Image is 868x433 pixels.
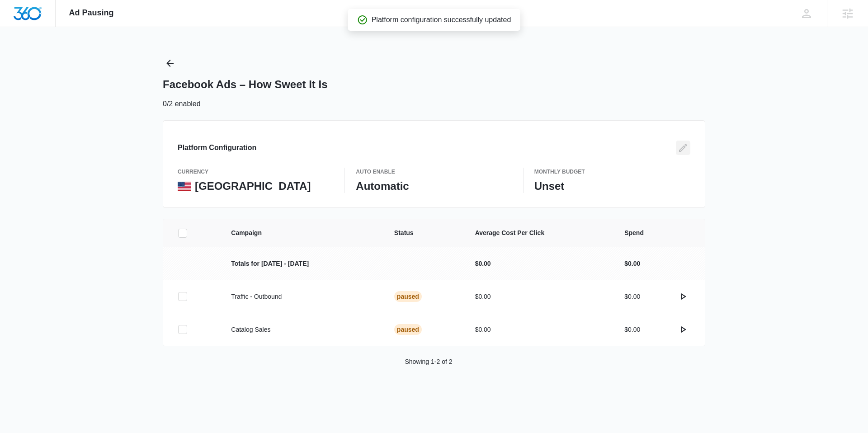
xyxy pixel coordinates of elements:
span: Average Cost Per Click [475,228,603,238]
span: Status [394,228,453,238]
p: Showing 1-2 of 2 [405,357,452,367]
span: Ad Pausing [69,8,114,18]
p: Auto Enable [356,168,512,176]
button: Back [163,56,177,71]
p: 0/2 enabled [163,99,201,109]
p: Traffic - Outbound [231,292,373,301]
p: Catalog Sales [231,325,373,334]
p: $0.00 [624,325,640,334]
p: $0.00 [475,259,603,268]
p: Unset [534,179,690,193]
p: [GEOGRAPHIC_DATA] [195,179,311,193]
span: Campaign [231,228,373,238]
p: $0.00 [475,292,603,301]
span: Spend [624,228,690,238]
div: Paused [394,324,422,335]
h1: Facebook Ads – How Sweet It Is [163,78,328,91]
p: $0.00 [624,292,640,301]
p: $0.00 [475,325,603,334]
h3: Platform Configuration [178,142,256,153]
p: Totals for [DATE] - [DATE] [231,259,373,268]
button: Edit [676,141,690,155]
button: actions.activate [676,289,690,304]
p: Monthly Budget [534,168,690,176]
p: currency [178,168,334,176]
button: actions.activate [676,322,690,337]
p: Platform configuration successfully updated [372,14,511,25]
img: United States [178,182,191,191]
p: Automatic [356,179,512,193]
div: Paused [394,291,422,302]
p: $0.00 [624,259,640,268]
